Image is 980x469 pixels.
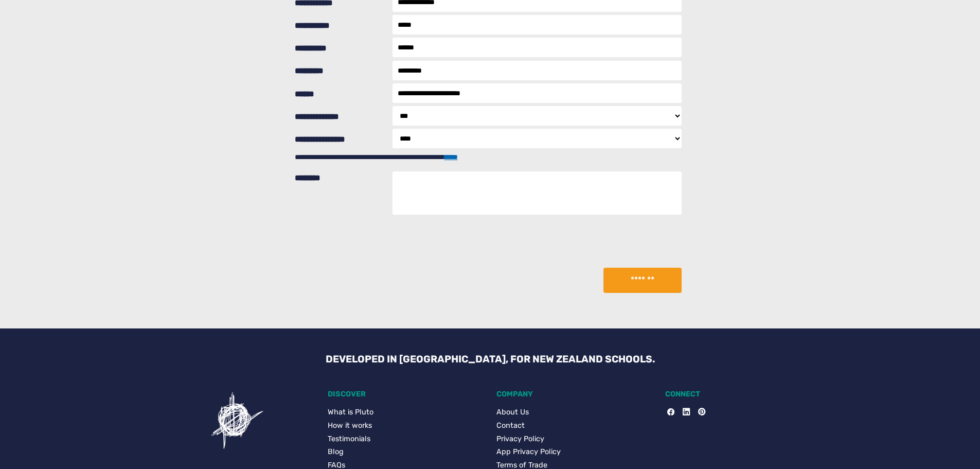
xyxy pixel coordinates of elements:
[496,446,653,458] a: App Privacy Policy
[317,353,663,365] h3: DEVELOPED IN [GEOGRAPHIC_DATA], FOR NEW ZEALAND SCHOOLS.
[496,420,653,431] a: Contact
[328,446,484,458] a: Blog
[206,390,268,451] img: Pluto icon showing a confusing task for users
[328,407,484,418] a: What is Pluto
[328,390,484,398] h5: DISCOVER
[328,433,484,445] a: Testimonials
[665,390,822,398] h5: CONNECT
[328,420,484,431] a: How it works
[496,407,653,418] a: About Us
[674,407,690,418] a: LinkedIn
[667,407,674,418] a: Facebook
[496,390,653,398] h5: COMPANY
[690,407,705,418] a: Pinterest
[496,433,653,445] a: Privacy Policy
